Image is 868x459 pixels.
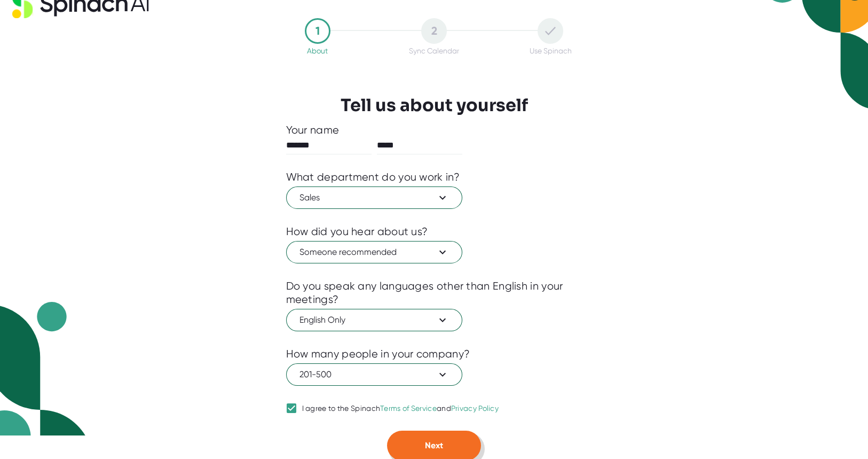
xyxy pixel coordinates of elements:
[421,18,447,44] div: 2
[409,46,459,55] div: Sync Calendar
[530,46,572,55] div: Use Spinach
[286,225,428,238] div: How did you hear about us?
[299,368,449,381] span: 201-500
[302,404,499,414] div: I agree to the Spinach and
[305,18,330,44] div: 1
[341,95,528,115] h3: Tell us about yourself
[286,279,582,306] div: Do you speak any languages other than English in your meetings?
[299,191,449,204] span: Sales
[286,347,470,361] div: How many people in your company?
[286,123,582,137] div: Your name
[299,314,449,326] span: English Only
[286,241,462,263] button: Someone recommended
[299,246,449,259] span: Someone recommended
[380,404,437,413] a: Terms of Service
[286,170,460,184] div: What department do you work in?
[451,404,499,413] a: Privacy Policy
[425,440,443,450] span: Next
[307,46,328,55] div: About
[286,186,462,209] button: Sales
[286,363,462,386] button: 201-500
[286,309,462,331] button: English Only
